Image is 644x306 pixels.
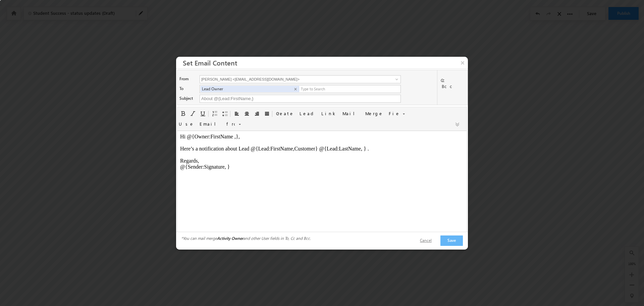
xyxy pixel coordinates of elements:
span: Cc [441,77,448,83]
span: Bcc [442,83,455,89]
a: Switch Toolbar [453,120,462,128]
a: Create Lead Link [274,109,339,118]
input: Mail Merge Fields [341,109,407,118]
a: Show All Items [392,76,400,83]
a: Show All Items [398,111,407,117]
h3: Set Email Content [183,57,468,69]
span: Lead Owner [202,86,290,91]
a: Bold [179,109,187,118]
input: Type to Search [300,85,398,93]
iframe: Rich Text Editor,Content [177,131,467,232]
button: × [457,57,468,69]
a: Insert/Remove Numbered List [211,109,219,118]
a: Justify [263,109,271,118]
div: *You can mail merge and other User fields in To, Cc and Bcc. [181,235,311,242]
input: Use Email from Library [177,119,243,128]
button: Save [440,235,463,246]
input: Type to Search [200,75,401,83]
a: Show All Items [234,121,243,128]
label: To [179,86,196,92]
a: Align Left [232,109,241,118]
label: Subject [179,95,196,101]
span: Create Lead Link [276,111,337,116]
a: Underline [199,109,208,118]
span: × [294,86,297,92]
a: Italic [189,109,198,118]
button: Cancel [413,236,438,246]
label: From [179,76,196,82]
strong: Activity Owner [217,236,243,241]
a: Align Right [253,109,261,118]
a: Insert/Remove Bulleted List [221,109,229,118]
a: Center [243,109,251,118]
